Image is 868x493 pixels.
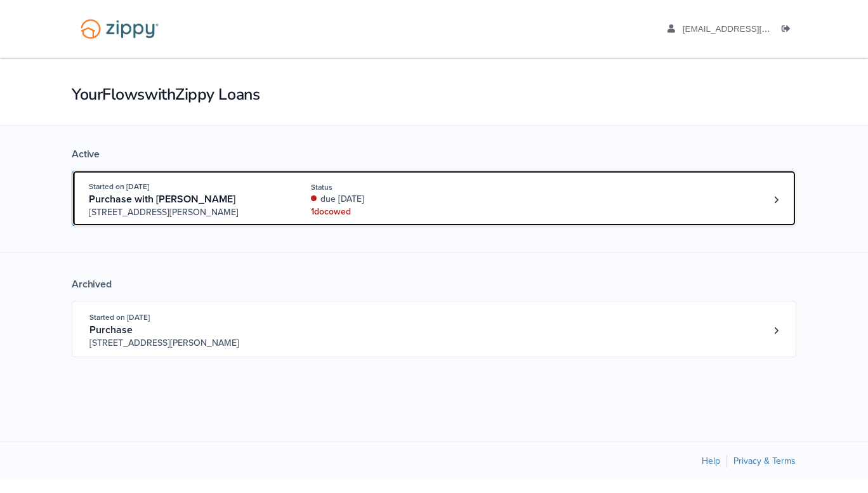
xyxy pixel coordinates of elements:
span: Started on [DATE] [89,182,149,191]
a: Open loan 4215773 [72,170,796,227]
a: edit profile [667,24,828,37]
span: Purchase [89,324,133,336]
a: Loan number 4206812 [766,321,786,340]
h1: Your Flows with Zippy Loans [72,84,796,105]
a: Help [702,456,720,466]
span: Purchase with [PERSON_NAME] [89,193,235,206]
span: [STREET_ADDRESS][PERSON_NAME] [89,206,282,219]
a: Log out [782,24,796,37]
a: Privacy & Terms [733,456,796,466]
a: Loan number 4215773 [766,190,786,209]
div: due [DATE] [311,193,480,206]
div: Active [72,148,796,161]
a: Open loan 4206812 [72,301,796,357]
img: Logo [72,13,167,45]
div: 1 doc owed [311,206,480,218]
span: kristinhoban83@gmail.com [683,24,828,34]
span: Started on [DATE] [89,313,150,322]
div: Status [311,181,480,193]
span: [STREET_ADDRESS][PERSON_NAME] [89,337,283,350]
div: Archived [72,278,796,291]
